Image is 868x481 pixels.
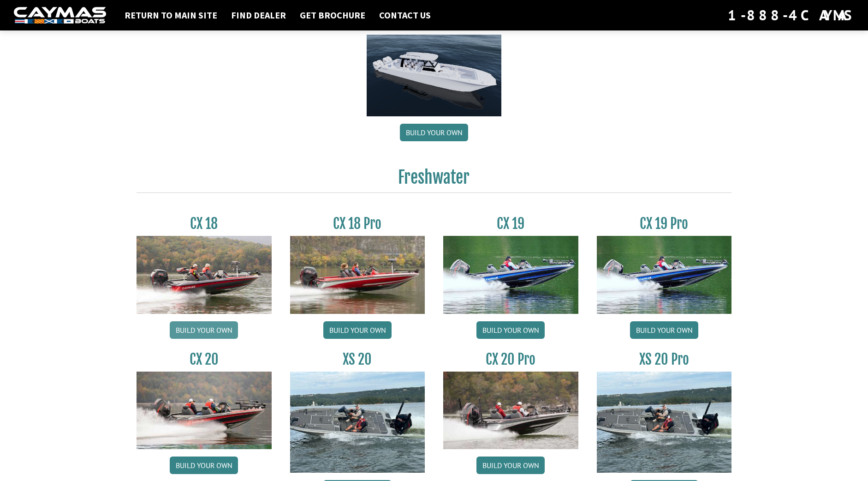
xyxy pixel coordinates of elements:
[120,9,222,21] a: Return to main site
[290,215,425,232] h3: CX 18 Pro
[170,321,238,339] a: Build your own
[597,215,732,232] h3: CX 19 Pro
[226,9,291,21] a: Find Dealer
[295,9,370,21] a: Get Brochure
[137,215,272,232] h3: CX 18
[367,35,502,117] img: 44ct_background.png
[728,5,854,25] div: 1-888-4CAYMAS
[290,351,425,368] h3: XS 20
[476,457,545,474] a: Build your own
[400,124,468,141] a: Build your own
[443,215,578,232] h3: CX 19
[137,167,731,193] h2: Freshwater
[137,236,272,313] img: CX-18S_thumbnail.jpg
[443,372,578,449] img: CX-20Pro_thumbnail.jpg
[290,372,425,473] img: XS_20_resized.jpg
[375,9,435,21] a: Contact Us
[476,321,545,339] a: Build your own
[597,351,732,368] h3: XS 20 Pro
[14,7,106,24] img: white-logo-c9c8dbefe5ff5ceceb0f0178aa75bf4bb51f6bca0971e226c86eb53dfe498488.png
[137,351,272,368] h3: CX 20
[597,372,732,473] img: XS_20_resized.jpg
[597,236,732,313] img: CX19_thumbnail.jpg
[323,321,392,339] a: Build your own
[443,351,578,368] h3: CX 20 Pro
[137,372,272,449] img: CX-20_thumbnail.jpg
[290,236,425,313] img: CX-18SS_thumbnail.jpg
[170,457,238,474] a: Build your own
[630,321,698,339] a: Build your own
[443,236,578,313] img: CX19_thumbnail.jpg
